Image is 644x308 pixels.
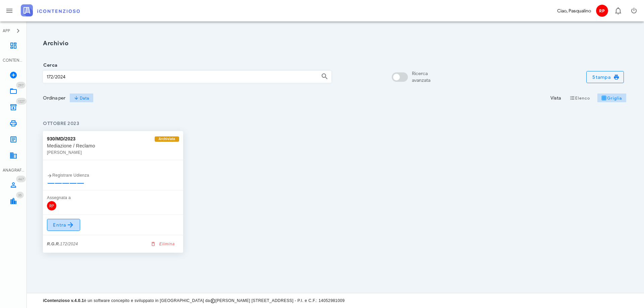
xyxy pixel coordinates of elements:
button: RP [594,3,610,19]
strong: R.G.R. [47,242,60,246]
div: 930/MD/2023 [47,135,75,142]
span: 297 [18,83,23,87]
span: Elimina [152,241,175,247]
span: Griglia [601,95,622,101]
div: [PERSON_NAME] [47,149,179,156]
div: Mediazione / Reclamo [47,142,179,149]
div: Registrare Udienza [47,172,179,179]
span: Distintivo [16,98,26,105]
span: Elenco [570,95,590,101]
div: CONTENZIOSO [3,57,24,63]
div: Ordina per [43,95,65,102]
button: Data [69,93,94,103]
div: 172/2024 [47,241,78,247]
button: Distintivo [610,3,626,19]
div: Ricerca avanzata [412,70,430,84]
span: 1227 [18,99,24,104]
span: Entra [53,221,74,229]
span: Archiviata [159,136,175,142]
div: Ciao, Pasqualino [557,7,591,14]
span: RP [596,5,608,17]
span: RP [47,201,56,210]
span: Stampa [592,74,618,80]
h4: ottobre 2023 [43,120,628,127]
span: Distintivo [16,192,24,198]
span: 467 [18,177,24,181]
a: Entra [47,219,80,231]
input: Cerca [43,71,308,82]
span: 35 [18,193,22,197]
h1: Archivio [43,39,628,48]
label: Cerca [41,62,57,69]
span: Distintivo [16,82,25,88]
button: Elimina [147,239,179,249]
button: Elenco [565,93,594,103]
img: logo-text-2x.png [21,4,80,16]
div: ANAGRAFICA [3,167,24,173]
button: Griglia [597,93,627,103]
span: Distintivo [16,176,26,182]
button: Stampa [586,71,624,83]
span: Data [74,95,89,101]
strong: iContenzioso v.4.0.1 [43,298,84,303]
div: Assegnata a [47,194,179,201]
div: Vista [550,95,561,102]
